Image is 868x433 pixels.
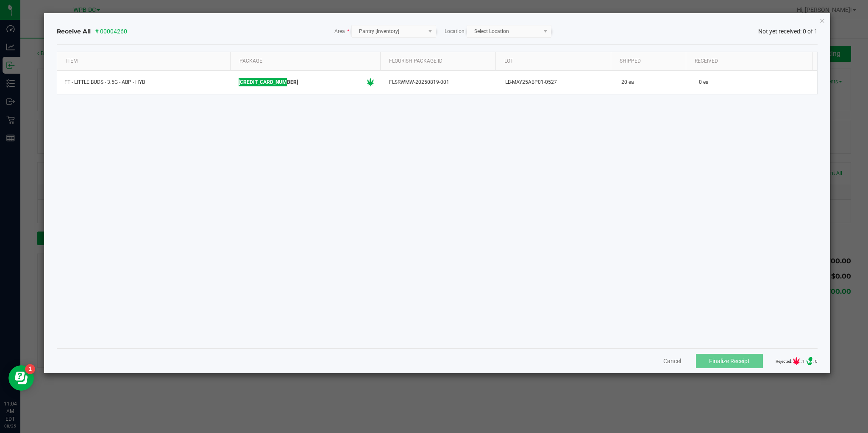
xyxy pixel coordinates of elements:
[792,357,801,365] span: Number of Cannabis barcodes either fully or partially rejected
[697,76,711,88] div: 0 ea
[64,56,227,66] div: Item
[819,15,825,25] button: Close
[502,56,607,66] div: Lot
[663,357,681,365] button: Cancel
[696,354,763,368] button: Finalize Receipt
[618,56,682,66] div: Shipped
[387,76,493,88] div: FLSRWMW-20250819-001
[693,56,810,66] a: ReceivedSortable
[758,27,818,36] span: Not yet received: 0 of 1
[387,56,492,66] a: Flourish Package IDSortable
[693,56,810,66] div: Received
[619,76,684,88] div: 20 ea
[805,357,813,365] span: Number of Delivery Device barcodes either fully or partially rejected
[334,28,349,35] span: Area
[25,364,35,374] iframe: Resource center unread badge
[776,357,818,365] span: Rejected: : 1 : 0
[387,56,492,66] div: Flourish Package ID
[709,358,750,364] span: Finalize Receipt
[618,56,682,66] a: ShippedSortable
[57,27,91,36] span: Receive All
[445,28,465,35] span: Location
[239,78,298,86] span: [CREDIT_CARD_NUMBER]
[95,27,127,36] span: # 00004260
[503,76,609,88] div: LB-MAY25ABP01-0527
[237,56,377,66] a: PackageSortable
[502,56,607,66] a: LotSortable
[64,56,227,66] a: ItemSortable
[237,56,377,66] div: Package
[62,76,226,88] div: FT - LITTLE BUDS - 3.5G - ABP - HYB
[8,365,34,391] iframe: Resource center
